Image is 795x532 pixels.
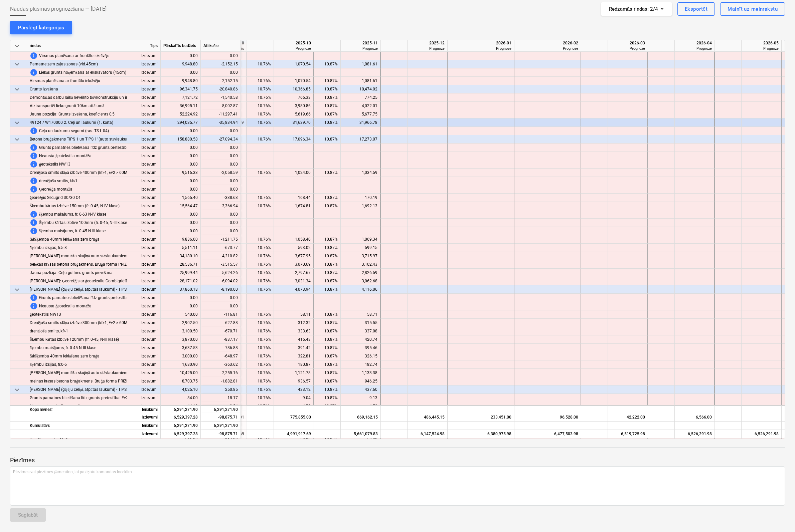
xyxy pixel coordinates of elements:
div: 0.00 [203,185,238,194]
div: 3,062.68 [343,277,377,285]
div: Izdevumi [127,385,161,394]
div: 1,070.54 [277,77,311,85]
span: Šo rindas vienību nevar prognozēt, pirms nav atjaunināts pārskatītais budžets [30,302,38,310]
div: 10.87% [317,252,338,260]
span: keyboard_arrow_down [13,386,21,394]
span: Sīkšķemba 40mm ieklāšana zem bruģa [30,235,100,244]
span: Ceļu un laukumu segumi (ras. TS-L-04) [39,127,109,135]
div: 31,966.78 [343,118,377,127]
div: Izdevumi [127,177,161,185]
div: Izdevumi [127,194,161,202]
div: 17,096.34 [277,135,311,144]
div: -627.88 [203,319,238,327]
div: 0.00 [161,294,201,302]
div: Izdevumi [127,102,161,110]
span: Grunts pamatnes blietēšana līdz grunts pretestībai Ev2>45MPa [39,294,153,302]
div: 1,565.40 [161,194,201,202]
div: 1,081.61 [343,60,377,68]
div: 10.76% [250,260,271,269]
div: 312.32 [277,319,311,327]
div: -3,515.57 [203,260,238,269]
div: -35,834.94 [201,118,241,127]
div: 10.87% [317,169,338,177]
div: 2026-02 [544,40,578,46]
div: -670.71 [203,327,238,335]
div: Izdevumi [127,169,161,177]
div: Prognoze [343,46,378,51]
div: 0.00 [203,160,238,169]
div: Izdevumi [127,430,161,438]
div: 10.76% [250,110,271,118]
span: keyboard_arrow_down [13,85,21,93]
div: Izdevumi [127,244,161,252]
div: -6,094.02 [203,277,238,285]
iframe: Chat Widget [762,500,795,532]
div: 0.00 [203,227,238,235]
div: 3,637.53 [161,344,201,352]
div: Pārslēgt kategorijas [18,23,64,32]
div: 10.76% [250,77,271,85]
div: -673.77 [203,244,238,252]
span: Šo rindas vienību nevar prognozēt, pirms nav atjaunināts pārskatītais budžets [30,227,38,235]
span: drenējoša smilts, kf>1 [39,177,77,185]
div: 10,366.85 [277,85,311,93]
div: 1,034.59 [343,169,377,177]
div: Prognoze [611,46,645,51]
span: Naudas plūsmas prognozēšana — [DATE] [10,5,107,13]
div: Izdevumi [127,377,161,385]
div: -98,875.71 [201,430,241,438]
div: 9,948.80 [161,77,201,85]
span: Demontāžas darbu laikā neveikto būvkonstrukciju un inženiertīklu demontāža [30,93,167,102]
div: Prognoze [744,46,779,51]
div: 2026-01 [477,40,511,46]
div: 774.25 [343,93,377,102]
span: Jauna pozīcija: Grunts izvešana, koeficients 0,5 [30,110,115,118]
div: 9,516.33 [161,169,201,177]
div: Ienākumi [127,422,161,430]
div: Izdevumi [127,335,161,344]
div: 10.87% [317,285,338,294]
div: 5,677.75 [343,110,377,118]
div: Izdevumi [127,202,161,210]
div: 34,180.10 [161,252,201,260]
div: Izdevumi [127,294,161,302]
span: Pamatne zem zāļas zonas (vid.45cm) [30,60,98,68]
div: 593.02 [277,244,311,252]
div: 10.76% [250,277,271,285]
div: -20,840.86 [201,85,241,93]
div: 3,677.95 [277,252,311,260]
div: 10.87% [317,235,338,244]
div: 3,031.34 [277,277,311,285]
div: Izdevumi [127,219,161,227]
div: -11,297.41 [203,110,238,118]
div: 10.76% [250,135,271,144]
div: 6,291,271.90 [161,422,201,430]
div: 599.15 [343,244,377,252]
div: Izdevumi [127,394,161,402]
div: 0.00 [161,144,201,152]
span: Jauna pozīcija: Ceļu gultnes grunts pievešana [30,269,113,277]
div: Pārskatīts budžets [161,40,201,52]
button: Eksportēt [677,2,715,16]
div: 0.00 [203,294,238,302]
div: 10,425.00 [161,369,201,377]
div: -5,624.26 [203,269,238,277]
div: 1,692.13 [343,202,377,210]
div: 0.00 [203,302,238,310]
div: 2,797.67 [277,269,311,277]
div: Izdevumi [127,52,161,60]
div: -27,094.34 [201,135,241,144]
span: Šo rindas vienību nevar prognozēt, pirms nav atjaunināts pārskatītais budžets [30,177,38,185]
div: 10.87% [317,310,338,319]
span: keyboard_arrow_down [13,119,21,127]
div: Izdevumi [127,319,161,327]
div: 0.00 [203,219,238,227]
div: Kumulatīvs [27,422,127,430]
div: 10,474.02 [343,85,377,93]
div: 3,102.43 [343,260,377,269]
div: 10.87% [317,277,338,285]
span: Grunts pamatnes blietēšana līdz grunts pretestībai Ev2>45MPa [39,144,153,152]
div: 52,224.92 [161,110,201,118]
div: 2026-04 [677,40,712,46]
div: 0.00 [161,160,201,169]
